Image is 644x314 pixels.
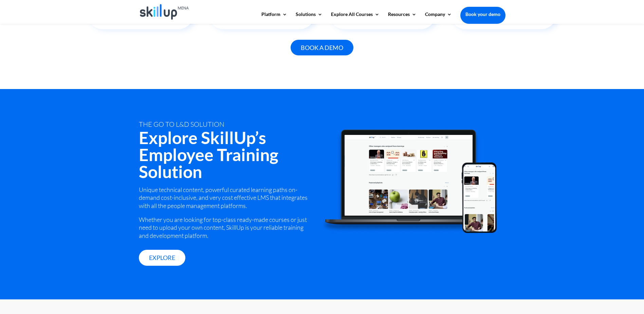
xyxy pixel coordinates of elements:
a: Resources [388,12,417,23]
div: Unique technical content, powerful curated learning paths on-demand cost-inclusive, and very cost... [139,186,312,240]
a: Book your demo [460,7,505,22]
img: Skillup Mena [140,4,189,20]
iframe: Chat Widget [531,241,644,314]
a: Solutions [296,12,323,23]
h2: Explore SkillUp’s Employee Training Solution [139,129,312,184]
p: Whether you are looking for top-class ready-made courses or just need to upload your own content,... [139,216,312,240]
a: Platform [261,12,287,23]
div: tHE GO TO L&D SOLUTION [139,120,312,128]
a: Company [425,12,452,23]
a: Explore All Courses [331,12,380,23]
a: Book a demo [291,40,353,56]
img: training and development platform - Skillup [321,129,497,233]
a: Explore [139,250,185,266]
